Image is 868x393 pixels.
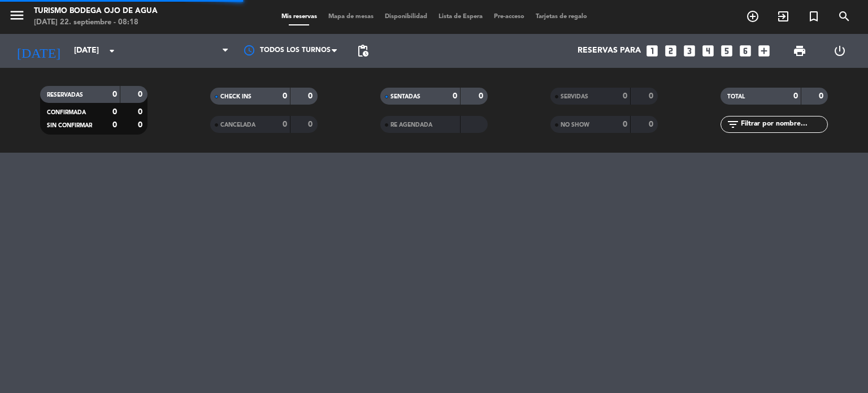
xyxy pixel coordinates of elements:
button: menu [8,7,25,28]
strong: 0 [819,92,826,100]
strong: 0 [308,120,315,128]
i: looks_6 [738,44,753,58]
div: [DATE] 22. septiembre - 08:18 [34,17,158,28]
span: print [793,44,806,58]
span: Mapa de mesas [323,14,379,20]
span: TOTAL [727,94,745,100]
strong: 0 [138,121,145,129]
strong: 0 [283,120,287,128]
span: pending_actions [356,44,370,58]
i: power_settings_new [833,44,847,58]
strong: 0 [649,120,656,128]
i: search [837,10,851,23]
span: Tarjetas de regalo [530,14,593,20]
div: Turismo Bodega Ojo de Agua [34,6,158,17]
span: CHECK INS [220,94,251,100]
span: CONFIRMADA [47,110,86,115]
strong: 0 [138,108,145,116]
strong: 0 [138,90,145,98]
strong: 0 [308,92,315,100]
i: add_box [757,44,771,58]
strong: 0 [112,90,117,98]
strong: 0 [479,92,485,100]
i: arrow_drop_down [105,44,119,58]
i: looks_two [663,44,678,58]
span: SERVIDAS [561,94,588,100]
span: CANCELADA [220,122,255,128]
i: looks_3 [682,44,697,58]
span: Reservas para [578,46,641,55]
strong: 0 [112,108,117,116]
span: Disponibilidad [379,14,433,20]
span: RE AGENDADA [390,122,432,128]
strong: 0 [283,92,287,100]
strong: 0 [453,92,457,100]
i: looks_one [645,44,659,58]
strong: 0 [793,92,798,100]
span: SENTADAS [390,94,420,100]
i: looks_5 [719,44,734,58]
i: add_circle_outline [746,10,759,23]
span: NO SHOW [561,122,589,128]
strong: 0 [623,92,627,100]
i: looks_4 [701,44,715,58]
i: menu [8,7,25,24]
strong: 0 [623,120,627,128]
div: LOG OUT [819,34,860,68]
span: RESERVADAS [47,92,83,98]
i: turned_in_not [807,10,821,23]
input: Filtrar por nombre... [740,118,827,131]
span: Lista de Espera [433,14,488,20]
span: SIN CONFIRMAR [47,123,92,128]
i: filter_list [726,118,740,131]
span: Mis reservas [276,14,323,20]
span: Pre-acceso [488,14,530,20]
strong: 0 [112,121,117,129]
strong: 0 [649,92,656,100]
i: exit_to_app [776,10,790,23]
i: [DATE] [8,38,68,63]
